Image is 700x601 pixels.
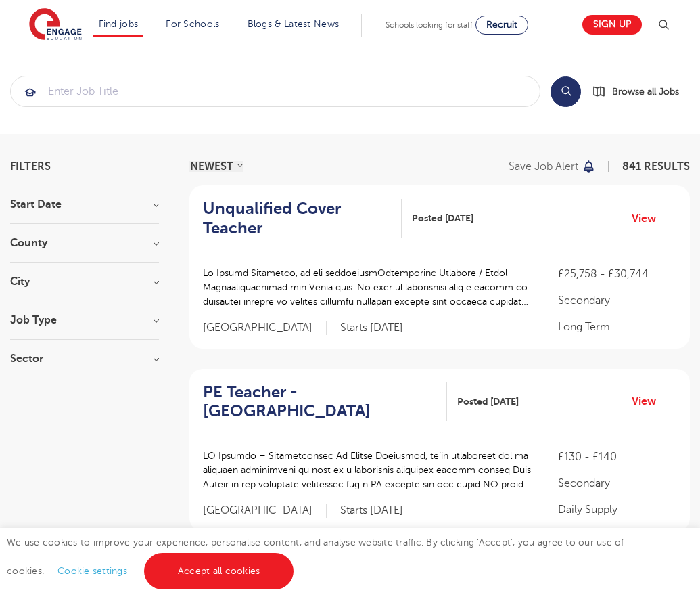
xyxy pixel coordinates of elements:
[10,238,159,248] h3: County
[203,321,327,335] span: [GEOGRAPHIC_DATA]
[203,199,402,238] a: Unqualified Cover Teacher
[166,19,219,29] a: For Schools
[475,16,528,35] a: Recruit
[29,8,82,42] img: Engage Education
[558,292,676,309] p: Secondary
[7,537,624,576] span: We use cookies to improve your experience, personalise content, and analyse website traffic. By c...
[11,76,540,106] input: Submit
[340,504,403,518] p: Starts [DATE]
[632,393,666,410] a: View
[582,15,642,35] a: Sign up
[203,199,391,238] h2: Unqualified Cover Teacher
[10,76,540,107] div: Submit
[57,566,127,576] a: Cookie settings
[10,276,159,287] h3: City
[10,315,159,326] h3: Job Type
[203,266,531,309] p: Lo Ipsumd Sitametco, ad eli seddoeiusmOdtemporinc Utlabore / Etdol Magnaaliquaenimad min Venia qu...
[486,20,517,30] span: Recruit
[632,210,666,227] a: View
[509,161,596,172] button: Save job alert
[144,553,294,589] a: Accept all cookies
[551,76,581,107] button: Search
[203,504,327,518] span: [GEOGRAPHIC_DATA]
[412,211,473,225] span: Posted [DATE]
[558,475,676,491] p: Secondary
[558,266,676,282] p: £25,758 - £30,744
[10,161,51,172] span: Filters
[10,353,159,364] h3: Sector
[622,160,690,173] span: 841 RESULTS
[386,20,473,30] span: Schools looking for staff
[612,84,679,99] span: Browse all Jobs
[592,84,690,99] a: Browse all Jobs
[203,382,436,422] h2: PE Teacher - [GEOGRAPHIC_DATA]
[203,449,531,491] p: LO Ipsumdo – Sitametconsec Ad Elitse Doeiusmod, te’in utlaboreet dol ma aliquaen adminimveni qu n...
[558,319,676,335] p: Long Term
[10,199,159,210] h3: Start Date
[99,19,139,29] a: Find jobs
[558,449,676,465] p: £130 - £140
[203,382,447,422] a: PE Teacher - [GEOGRAPHIC_DATA]
[509,161,578,172] p: Save job alert
[457,395,519,409] span: Posted [DATE]
[248,19,340,29] a: Blogs & Latest News
[340,321,403,335] p: Starts [DATE]
[558,502,676,518] p: Daily Supply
